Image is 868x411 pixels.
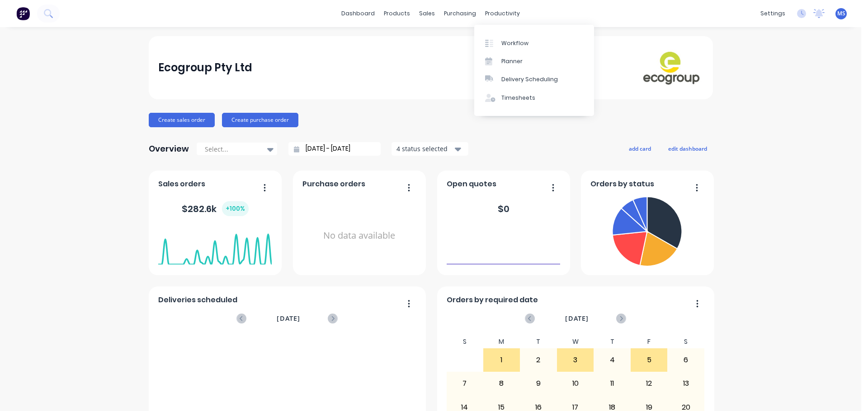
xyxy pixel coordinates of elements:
div: purchasing [439,7,481,20]
span: [DATE] [565,314,589,323]
div: 10 [557,372,594,395]
div: 4 status selected [396,144,453,153]
img: Factory [16,7,30,20]
button: Create sales order [149,113,215,127]
a: Planner [474,52,594,70]
div: productivity [481,7,524,20]
a: dashboard [337,7,379,20]
div: Workflow [501,39,528,47]
span: Open quotes [447,179,496,189]
div: 3 [557,349,594,371]
div: 1 [484,349,520,371]
div: 12 [631,372,667,395]
div: No data available [302,193,416,278]
a: Delivery Scheduling [474,70,594,88]
div: T [520,335,557,348]
div: Ecogroup Pty Ltd [158,59,252,77]
div: 6 [668,349,704,371]
div: 5 [631,349,667,371]
div: M [483,335,520,348]
div: 9 [520,372,557,395]
img: Ecogroup Pty Ltd [640,50,703,85]
div: Delivery Scheduling [501,75,558,83]
button: Create purchase order [222,113,298,127]
div: Overview [149,140,189,158]
div: T [594,335,631,348]
div: S [446,335,483,348]
div: 11 [594,372,630,395]
div: + 100 % [222,201,249,216]
span: MS [837,9,845,18]
span: Sales orders [158,179,205,189]
div: S [667,335,704,348]
div: $ 282.6k [182,201,249,216]
div: 4 [594,349,630,371]
div: Planner [501,57,523,65]
span: Orders by status [590,179,654,189]
div: F [631,335,668,348]
span: [DATE] [277,314,300,323]
div: settings [756,7,790,20]
button: 4 status selected [392,142,468,156]
div: 2 [520,349,557,371]
div: sales [415,7,439,20]
button: add card [623,143,657,154]
div: $ 0 [498,202,509,216]
div: W [557,335,594,348]
div: 7 [447,372,483,395]
span: Purchase orders [302,179,365,189]
div: Timesheets [501,94,535,102]
div: 8 [484,372,520,395]
div: products [379,7,415,20]
button: edit dashboard [662,143,713,154]
a: Workflow [474,34,594,52]
a: Timesheets [474,89,594,107]
div: 13 [668,372,704,395]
